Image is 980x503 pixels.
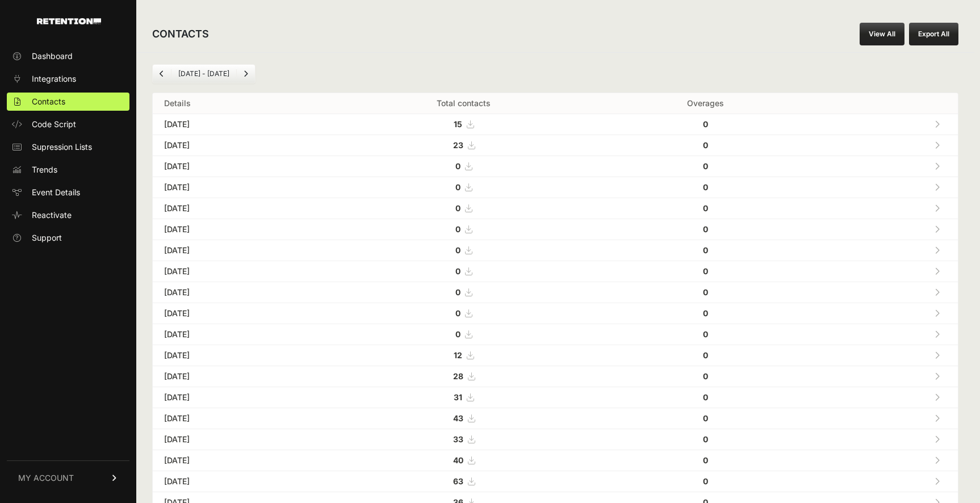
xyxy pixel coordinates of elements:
[454,350,474,360] a: 12
[703,161,708,171] strong: 0
[455,329,460,339] strong: 0
[7,161,129,179] a: Trends
[7,229,129,247] a: Support
[860,23,904,45] a: View All
[32,51,73,62] span: Dashboard
[7,93,129,111] a: Contacts
[455,203,460,213] strong: 0
[703,182,708,192] strong: 0
[455,308,460,318] strong: 0
[455,161,460,171] strong: 0
[237,65,255,83] a: Next
[153,177,328,198] td: [DATE]
[153,198,328,219] td: [DATE]
[703,308,708,318] strong: 0
[18,472,74,484] span: MY ACCOUNT
[453,371,475,381] a: 28
[703,455,708,465] strong: 0
[32,119,76,130] span: Code Script
[703,266,708,276] strong: 0
[171,69,236,78] li: [DATE] - [DATE]
[153,240,328,261] td: [DATE]
[455,182,460,192] strong: 0
[453,434,463,444] strong: 33
[32,164,57,175] span: Trends
[153,282,328,303] td: [DATE]
[153,65,171,83] a: Previous
[153,366,328,387] td: [DATE]
[453,434,475,444] a: 33
[153,345,328,366] td: [DATE]
[703,329,708,339] strong: 0
[453,140,475,150] a: 23
[453,455,463,465] strong: 40
[453,476,463,486] strong: 63
[153,429,328,450] td: [DATE]
[455,245,460,255] strong: 0
[703,392,708,402] strong: 0
[153,156,328,177] td: [DATE]
[703,434,708,444] strong: 0
[454,392,462,402] strong: 31
[7,183,129,202] a: Event Details
[153,387,328,408] td: [DATE]
[32,232,62,244] span: Support
[454,392,474,402] a: 31
[703,119,708,129] strong: 0
[703,476,708,486] strong: 0
[909,23,958,45] button: Export All
[32,187,80,198] span: Event Details
[153,408,328,429] td: [DATE]
[32,209,72,221] span: Reactivate
[153,93,328,114] th: Details
[7,138,129,156] a: Supression Lists
[32,73,76,85] span: Integrations
[32,96,65,107] span: Contacts
[453,476,475,486] a: 63
[153,219,328,240] td: [DATE]
[453,413,475,423] a: 43
[153,324,328,345] td: [DATE]
[7,115,129,133] a: Code Script
[703,350,708,360] strong: 0
[703,140,708,150] strong: 0
[453,413,463,423] strong: 43
[7,70,129,88] a: Integrations
[32,141,92,153] span: Supression Lists
[7,47,129,65] a: Dashboard
[37,18,101,24] img: Retention.com
[455,287,460,297] strong: 0
[152,26,209,42] h2: CONTACTS
[703,371,708,381] strong: 0
[703,203,708,213] strong: 0
[153,261,328,282] td: [DATE]
[703,413,708,423] strong: 0
[453,140,463,150] strong: 23
[454,119,474,129] a: 15
[454,119,462,129] strong: 15
[153,135,328,156] td: [DATE]
[153,114,328,135] td: [DATE]
[328,93,600,114] th: Total contacts
[455,224,460,234] strong: 0
[703,287,708,297] strong: 0
[7,206,129,224] a: Reactivate
[7,460,129,495] a: MY ACCOUNT
[153,450,328,471] td: [DATE]
[703,224,708,234] strong: 0
[153,303,328,324] td: [DATE]
[703,245,708,255] strong: 0
[454,350,462,360] strong: 12
[153,471,328,492] td: [DATE]
[453,371,463,381] strong: 28
[600,93,811,114] th: Overages
[453,455,475,465] a: 40
[455,266,460,276] strong: 0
